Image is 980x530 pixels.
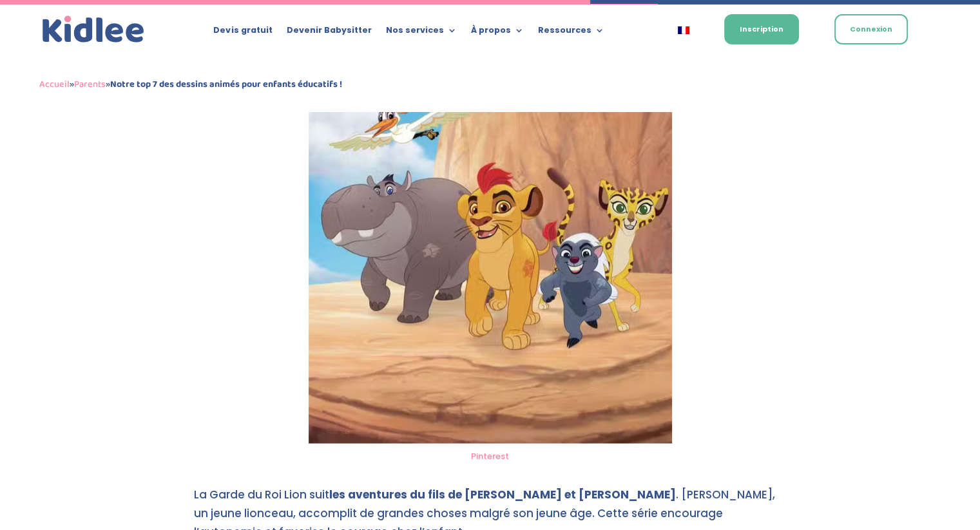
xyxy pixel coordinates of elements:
[74,77,106,92] a: Parents
[470,26,523,40] a: À propos
[39,13,148,46] a: Kidlee Logo
[39,77,342,92] span: » »
[286,26,371,40] a: Devenir Babysitter
[385,26,456,40] a: Nos services
[471,450,509,462] a: Pinterest
[39,77,70,92] a: Accueil
[724,14,799,44] a: Inscription
[329,487,676,502] strong: les aventures du fils de [PERSON_NAME] et [PERSON_NAME]
[678,26,689,34] img: Français
[110,77,342,92] strong: Notre top 7 des dessins animés pour enfants éducatifs !
[39,13,148,46] img: logo_kidlee_bleu
[834,14,908,44] a: Connexion
[537,26,604,40] a: Ressources
[213,26,272,40] a: Devis gratuit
